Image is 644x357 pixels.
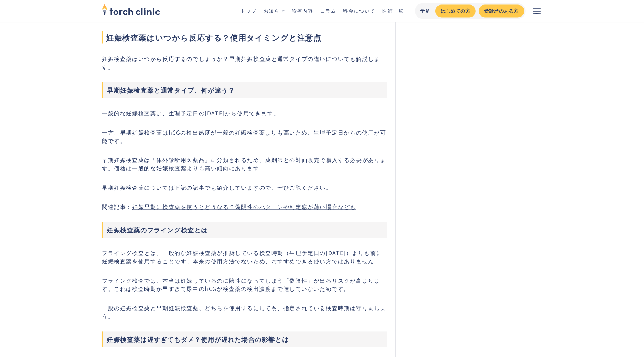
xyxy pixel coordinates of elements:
[435,5,476,18] a: はじめての方
[102,31,387,44] span: 妊娠検査薬はいつから反応する？使用タイミングと注意点
[102,222,387,238] h3: 妊娠検査薬のフライング検査とは
[102,55,387,71] p: 妊娠検査薬はいつから反応するのでしょうか？早期妊娠検査薬と通常タイプの違いについても解説します。
[320,8,336,14] a: コラム
[102,276,387,293] p: フライング検査では、本当は妊娠しているのに陰性になってしまう「偽陰性」が出るリスクが高まります。これは検査時期が早すぎて尿中のhCGが検査薬の検出濃度まで達していないためです。
[102,2,160,17] img: torch clinic
[343,8,376,14] a: 料金について
[102,332,387,347] h3: 妊娠検査薬は遅すぎてもダメ？使用が遅れた場合の影響とは
[441,8,470,15] div: はじめての方
[102,156,387,172] p: 早期妊娠検査薬は「体外診断用医薬品」に分類されるため、薬剤師との対面販売で購入する必要があります。価格は一般的な妊娠検査薬よりも高い傾向にあります。
[102,304,387,321] p: 一般の妊娠検査薬と早期妊娠検査薬、どちらを使用するにしても、指定されている検査時期は守りましょう。
[292,8,313,14] a: 診療内容
[102,5,160,17] a: home
[240,8,257,14] a: トップ
[102,203,387,211] p: 関連記事：
[102,183,387,192] p: 早期妊娠検査薬については下記の記事でも紹介していますので、ぜひご覧ください。
[132,203,356,211] a: 妊娠早期に検査薬を使うとどうなる？偽陽性のパターンや判定窓が薄い場合なども
[479,5,524,18] a: 受診歴のある方
[102,109,387,117] p: 一般的な妊娠検査薬は、生理予定日の[DATE]から使用できます。
[382,8,404,14] a: 医師一覧
[102,128,387,145] p: 一方、早期妊娠検査薬はhCGの検出感度が一般の妊娠検査薬よりも高いため、生理予定日からの使用が可能です。
[484,8,519,15] div: 受診歴のある方
[264,8,285,14] a: お知らせ
[102,82,387,98] h3: 早期妊娠検査薬と通常タイプ、何が違う？
[102,249,387,265] p: フライング検査とは、一般的な妊娠検査薬が推奨している検査時期（生理予定日の[DATE]）よりも前に妊娠検査薬を使用することです。本来の使用方法でないため、おすすめできる使い方ではありません。
[420,8,431,15] div: 予約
